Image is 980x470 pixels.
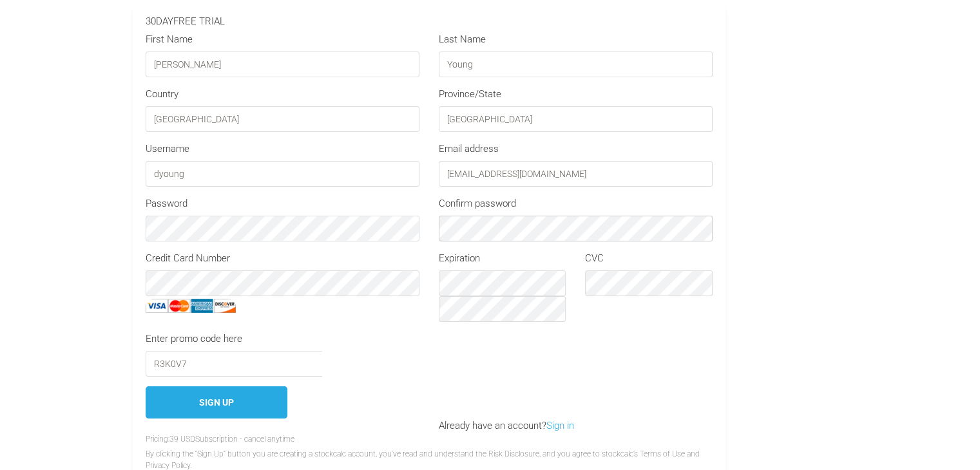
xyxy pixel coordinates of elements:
[439,196,516,211] label: Confirm password
[439,52,713,77] input: Last Name e.g. Smith
[146,142,189,156] label: Username
[429,420,584,431] span: Already have an account?
[146,15,156,27] span: 30
[173,15,225,27] span: FREE TRIAL
[146,386,287,419] button: Sign Up
[585,251,604,266] label: CVC
[146,52,419,77] input: First Name e.g. John
[169,435,195,444] span: 39 USD
[439,32,486,47] label: Last Name
[439,87,501,102] label: Province/State
[146,332,242,346] label: Enter promo code here
[146,161,419,187] input: Username
[146,433,713,445] p: Pricing:
[146,32,193,47] label: First Name
[146,251,230,266] label: Credit Card Number
[546,420,574,431] a: Sign in
[156,15,173,27] span: DAY
[439,161,713,187] input: Email address
[146,106,419,132] input: Country
[439,251,480,266] label: Expiration
[146,299,236,313] img: CC_icons.png
[439,142,499,156] label: Email address
[146,196,187,211] label: Password
[146,87,178,102] label: Country
[195,435,294,444] span: Subscription - cancel anytime
[439,106,713,132] input: Province/State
